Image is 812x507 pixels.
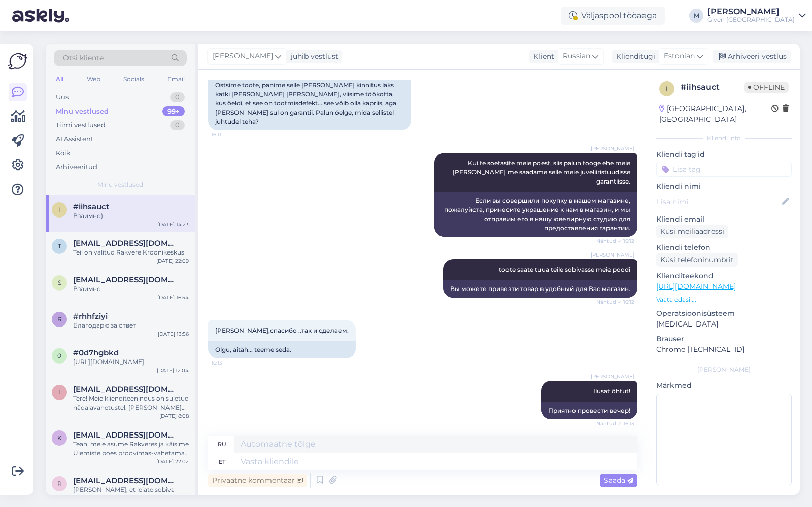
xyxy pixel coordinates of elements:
span: Otsi kliente [63,53,104,63]
div: [GEOGRAPHIC_DATA], [GEOGRAPHIC_DATA] [659,103,771,125]
span: #0d7hgbkd [73,348,119,357]
span: 16:13 [211,359,249,367]
input: Lisa tag [656,162,792,177]
div: Вы можете привезти товар в удобный для Вас магазин. [443,280,637,298]
span: i [58,206,60,213]
div: M [689,9,703,23]
div: 99+ [162,106,185,117]
span: t [58,242,61,250]
div: [DATE] 13:56 [158,330,189,338]
div: Web [85,73,103,86]
p: Brauser [656,334,792,344]
div: Если вы совершили покупку в нашем магазине, пожалуйста, принесите украшение к нам в магазин, и мы... [434,192,637,237]
div: Tere! Meie klienditeenindus on suletud nädalavahetustel. [PERSON_NAME] tellimuse kätte saanud, si... [73,394,189,412]
div: All [54,73,65,86]
div: Arhiveeri vestlus [713,50,791,63]
div: [PERSON_NAME], et leiate sobiva sõrmuse :) Ilusat päeva! [73,485,189,503]
div: Ostsime toote, panime selle [PERSON_NAME] kinnitus läks katki [PERSON_NAME] [PERSON_NAME], viisim... [208,77,411,130]
div: [URL][DOMAIN_NAME] [73,357,189,367]
div: Uus [56,92,69,102]
span: Ilusat õhtut! [593,387,630,395]
span: s [58,279,61,286]
div: Socials [121,73,146,86]
span: 16:11 [211,131,249,138]
span: Nähtud ✓ 16:13 [596,420,634,427]
span: simonovsemen2017@gmail.com [73,275,179,284]
div: Klienditugi [612,51,655,62]
p: Kliendi tag'id [656,149,792,160]
span: Estonian [664,51,695,62]
span: [PERSON_NAME] [591,144,634,152]
div: Tean, meie asume Rakveres ja käisime Ülemiste poes proovimas-vahetamas veel mudelit. [73,440,189,458]
div: Kõik [56,148,71,158]
span: r [57,315,62,323]
div: Väljaspool tööaega [561,7,665,25]
span: Nähtud ✓ 16:12 [596,298,634,306]
div: Klient [529,51,554,62]
span: [PERSON_NAME] [591,373,634,380]
span: Saada [604,476,633,485]
div: [PERSON_NAME] [707,8,795,16]
div: [DATE] 14:23 [157,221,189,228]
span: [PERSON_NAME] [591,251,634,259]
p: Kliendi telefon [656,242,792,253]
span: [PERSON_NAME] [213,51,273,62]
div: Благодарю за ответ [73,321,189,330]
span: i [58,388,60,396]
p: Operatsioonisüsteem [656,308,792,319]
span: toote saate tuua teile sobivasse meie poodi [499,266,630,273]
p: Kliendi email [656,214,792,225]
div: Küsi meiliaadressi [656,225,728,238]
span: k [57,434,62,442]
span: Nähtud ✓ 16:12 [596,237,634,245]
div: Privaatne kommentaar [208,474,307,487]
div: Olgu, aitäh... teeme seda. [208,341,356,358]
div: juhib vestlust [287,51,339,62]
div: AI Assistent [56,134,93,144]
div: 0 [170,92,185,102]
span: #rhhfziyi [73,312,108,321]
span: kadri.viilu.001@mail.ee [73,430,179,440]
span: 0 [57,352,61,359]
span: tttolitshwets@gmail.com [73,239,179,248]
div: Arhiveeritud [56,162,97,172]
p: Kliendi nimi [656,181,792,192]
div: Teil on valitud Rakvere Kroonikeskus [73,248,189,257]
span: #iihsauct [73,202,109,211]
span: Russian [563,51,590,62]
span: riho.sepp@outlook.com [73,476,179,485]
div: [DATE] 22:02 [156,458,189,465]
span: r [57,480,62,487]
div: Given [GEOGRAPHIC_DATA] [707,16,795,24]
div: Взаимно) [73,211,189,221]
div: [PERSON_NAME] [656,365,792,374]
img: Askly Logo [8,52,27,71]
div: et [219,453,225,470]
div: # iihsauct [681,81,744,93]
div: Kliendi info [656,134,792,143]
p: [MEDICAL_DATA] [656,319,792,330]
div: [DATE] 12:04 [157,367,189,374]
div: [DATE] 16:54 [157,294,189,301]
div: Email [165,73,187,86]
a: [PERSON_NAME]Given [GEOGRAPHIC_DATA] [707,8,806,24]
div: Tiimi vestlused [56,120,106,130]
div: [DATE] 22:09 [156,257,189,265]
p: Vaata edasi ... [656,295,792,304]
span: Kui te soetasite meie poest, siis palun tooge ehe meie [PERSON_NAME] me saadame selle meie juveli... [453,159,632,185]
input: Lisa nimi [657,196,780,207]
p: Chrome [TECHNICAL_ID] [656,344,792,355]
span: [PERSON_NAME],спасибо ..так и сделаем. [215,327,349,334]
p: Märkmed [656,380,792,391]
span: Minu vestlused [97,180,143,189]
div: Minu vestlused [56,106,109,117]
div: Küsi telefoninumbrit [656,253,738,267]
div: Взаимно [73,284,189,294]
div: ru [218,436,226,453]
span: i [666,85,668,92]
span: Offline [744,82,789,93]
div: 0 [170,120,185,130]
div: [DATE] 8:08 [159,412,189,420]
span: irinaorlov.est@gmail.com [73,385,179,394]
a: [URL][DOMAIN_NAME] [656,282,736,291]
